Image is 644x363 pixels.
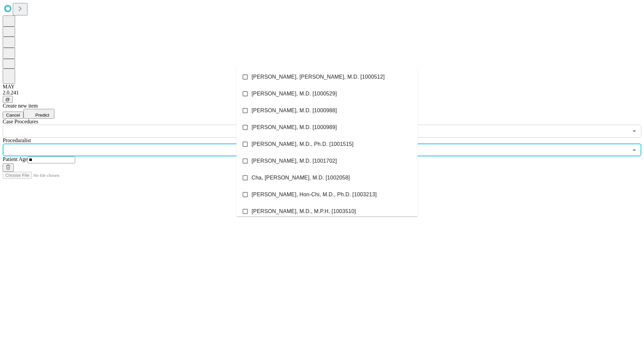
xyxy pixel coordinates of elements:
[3,119,38,124] span: Scheduled Procedure
[23,109,54,119] button: Predict
[3,84,641,90] div: MAY
[252,191,377,199] span: [PERSON_NAME], Hon-Chi, M.D., Ph.D. [1003213]
[252,157,337,165] span: [PERSON_NAME], M.D. [1001702]
[3,156,28,162] span: Patient Age
[3,90,641,96] div: 2.0.241
[3,103,38,109] span: Create new item
[3,112,23,119] button: Cancel
[252,90,337,98] span: [PERSON_NAME], M.D. [1000529]
[252,73,385,81] span: [PERSON_NAME], [PERSON_NAME], M.D. [1000512]
[630,145,639,155] button: Close
[252,174,350,182] span: Cha, [PERSON_NAME], M.D. [1002058]
[6,113,20,118] span: Cancel
[252,123,337,131] span: [PERSON_NAME], M.D. [1000989]
[252,107,337,115] span: [PERSON_NAME], M.D. [1000988]
[3,96,13,103] button: @
[5,97,10,102] span: @
[252,207,356,215] span: [PERSON_NAME], M.D., M.P.H. [1003510]
[630,126,639,136] button: Open
[3,137,31,143] span: Proceduralist
[35,113,49,118] span: Predict
[252,140,354,148] span: [PERSON_NAME], M.D., Ph.D. [1001515]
